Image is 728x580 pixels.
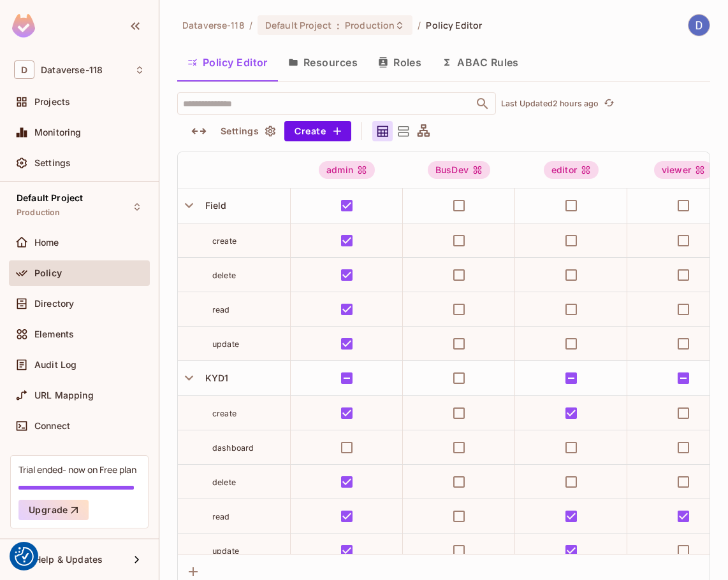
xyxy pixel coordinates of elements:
span: the active workspace [182,19,244,31]
button: Upgrade [18,500,89,520]
span: update [212,546,239,556]
button: Resources [278,46,368,78]
span: Monitoring [34,127,82,138]
span: read [212,512,230,521]
span: create [212,409,237,418]
button: Settings [215,121,279,141]
span: Field [200,200,227,211]
button: ABAC Rules [432,46,529,78]
span: Production [17,208,61,218]
img: SReyMgAAAABJRU5ErkJggg== [12,14,35,38]
button: Consent Preferences [15,547,34,566]
span: Help & Updates [34,555,103,565]
span: Projects [34,97,70,107]
button: Open [474,95,491,113]
span: Production [345,19,395,31]
span: refresh [604,97,615,110]
div: admin [319,161,375,179]
span: create [212,236,237,246]
span: read [212,305,230,315]
span: Home [34,237,59,248]
span: Settings [34,158,71,168]
span: : [336,20,340,31]
img: Revisit consent button [15,547,34,566]
button: Policy Editor [177,46,278,78]
span: Default Project [17,193,83,203]
span: URL Mapping [34,390,94,400]
div: BusDev [428,161,490,179]
button: refresh [601,96,616,111]
span: Click to refresh data [599,96,616,111]
span: Connect [34,421,70,431]
span: Workspace: Dataverse-118 [41,65,103,75]
span: update [212,339,239,349]
button: Create [284,121,351,141]
li: / [249,19,252,31]
span: Audit Log [34,360,76,370]
span: delete [212,271,236,280]
div: Trial ended- now on Free plan [18,463,136,476]
span: Policy Editor [426,19,482,31]
span: Default Project [265,19,331,31]
span: dashboard [212,443,254,453]
div: editor [544,161,599,179]
img: Dataverse Deeploab [688,15,710,36]
div: viewer [654,161,713,179]
li: / [418,19,421,31]
span: Directory [34,299,74,309]
span: D [14,60,34,79]
span: KYD1 [200,372,229,383]
span: delete [212,477,236,487]
p: Last Updated 2 hours ago [501,99,599,109]
span: Policy [34,268,62,278]
span: Elements [34,329,74,339]
button: Roles [368,46,432,78]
